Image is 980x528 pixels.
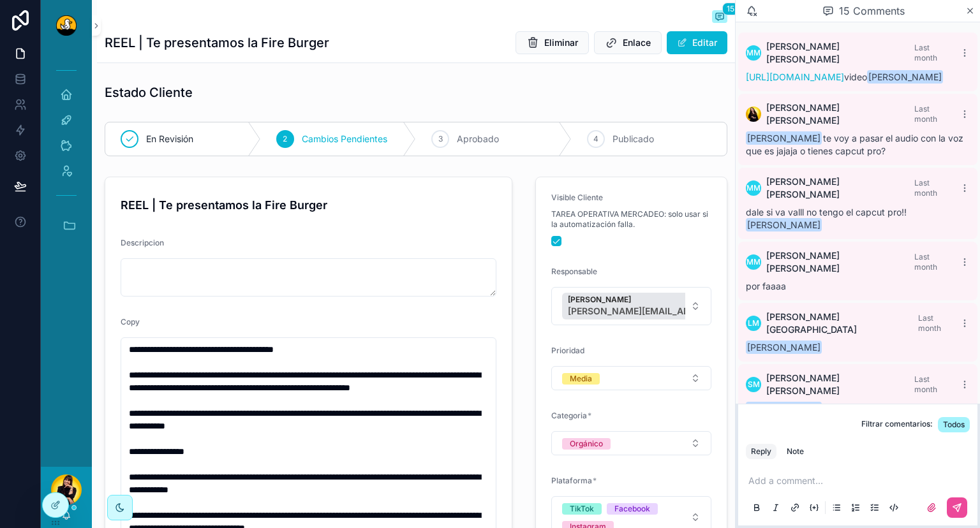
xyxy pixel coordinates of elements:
[551,366,711,390] button: Select Button
[766,372,914,397] span: [PERSON_NAME] [PERSON_NAME]
[746,131,822,145] span: [PERSON_NAME]
[839,3,905,18] span: 15 Comments
[568,295,772,305] span: [PERSON_NAME]
[105,84,193,101] h1: Estado Cliente
[594,31,662,54] button: Enlace
[914,178,937,198] span: Last month
[766,40,914,66] span: [PERSON_NAME] [PERSON_NAME]
[766,249,914,275] span: [PERSON_NAME] [PERSON_NAME]
[438,134,443,144] span: 3
[748,379,760,390] span: SM
[516,31,589,54] button: Eliminar
[121,317,140,326] span: Copy
[551,346,584,355] span: Prioridad
[914,374,937,394] span: Last month
[562,437,611,450] button: Unselect ORGANICO
[867,70,943,84] span: [PERSON_NAME]
[105,34,329,52] h1: REEL | Te presentamos la Fire Burger
[746,48,761,58] span: MM
[544,36,578,49] span: Eliminar
[746,341,822,354] span: [PERSON_NAME]
[746,218,822,231] span: [PERSON_NAME]
[787,446,804,457] div: Note
[748,318,759,328] span: LM
[914,104,937,124] span: Last month
[551,431,711,455] button: Select Button
[766,175,914,201] span: [PERSON_NAME] [PERSON_NAME]
[551,193,603,202] span: Visible Cliente
[918,313,941,333] span: Last month
[121,196,496,214] h4: REEL | Te presentamos la Fire Burger
[568,305,772,318] span: [PERSON_NAME][EMAIL_ADDRESS][DOMAIN_NAME]
[914,252,937,272] span: Last month
[746,71,844,82] a: [URL][DOMAIN_NAME]
[146,133,193,145] span: En Revisión
[938,417,970,432] button: Todos
[746,444,776,459] button: Reply
[593,134,598,144] span: 4
[914,43,937,62] span: Last month
[746,183,761,193] span: MM
[41,51,92,261] div: scrollable content
[766,311,918,336] span: [PERSON_NAME] [GEOGRAPHIC_DATA]
[283,134,287,144] span: 2
[562,293,791,319] button: Unselect 9
[861,419,933,432] span: Filtrar comentarios:
[746,402,822,415] span: [PERSON_NAME]
[712,10,727,26] button: 15
[614,503,650,515] div: Facebook
[121,238,164,247] span: Descripcion
[782,444,809,459] button: Note
[722,3,739,15] span: 15
[746,133,963,156] span: te voy a pasar el audio con la voz que es jajaja o tienes capcut pro?
[570,503,594,515] div: TikTok
[562,502,602,515] button: Unselect TIK_TOK
[551,287,711,325] button: Select Button
[551,411,587,420] span: Categoria
[766,101,914,127] span: [PERSON_NAME] [PERSON_NAME]
[746,403,866,414] span: copy listo.
[570,438,603,450] div: Orgánico
[746,257,761,267] span: MM
[607,502,658,515] button: Unselect FACEBOOK
[570,373,592,385] div: Media
[746,207,907,230] span: dale si va valll no tengo el capcut pro!!
[612,133,654,145] span: Publicado
[551,476,592,485] span: Plataforma
[551,209,711,230] span: TAREA OPERATIVA MERCADEO: solo usar si la automatización falla.
[667,31,727,54] button: Editar
[746,281,786,291] span: por faaaa
[56,15,77,36] img: App logo
[551,267,597,276] span: Responsable
[623,36,651,49] span: Enlace
[746,71,944,82] span: video
[302,133,387,145] span: Cambios Pendientes
[457,133,499,145] span: Aprobado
